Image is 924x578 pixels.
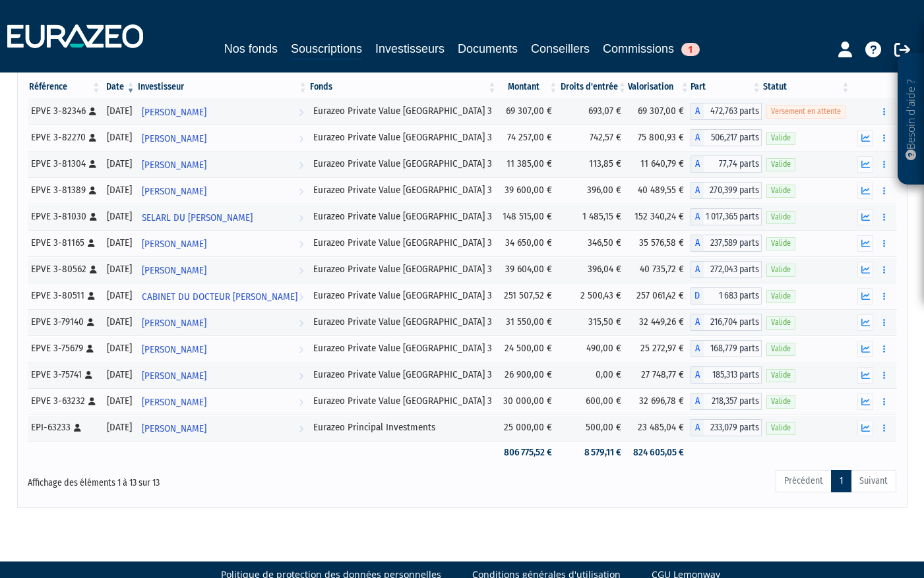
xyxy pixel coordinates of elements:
div: A - Eurazeo Private Value Europe 3 [691,366,762,384]
div: [DATE] [106,394,131,408]
i: Voir l'investisseur [299,100,303,125]
span: [PERSON_NAME] [142,417,206,441]
span: 270,399 parts [704,182,762,199]
td: 35 576,58 € [628,230,691,256]
a: Souscriptions [291,40,362,60]
td: 8 579,11 € [559,441,628,464]
span: 472,763 parts [704,103,762,120]
i: Voir l'investisseur [299,179,303,204]
td: 11 385,00 € [498,151,559,177]
td: 806 775,52 € [498,441,559,464]
span: A [691,366,704,384]
span: [PERSON_NAME] [142,127,206,151]
span: 1 683 parts [704,287,762,304]
td: 396,00 € [559,177,628,204]
span: [PERSON_NAME] [142,100,206,125]
span: Valide [766,237,795,250]
td: 1 485,15 € [559,204,628,230]
div: EPVE 3-81389 [31,183,98,197]
span: [PERSON_NAME] [142,311,206,335]
td: 32 696,78 € [628,388,691,415]
th: Part: activer pour trier la colonne par ordre croissant [691,76,762,98]
td: 693,07 € [559,98,628,125]
span: 168,779 parts [704,340,762,357]
div: [DATE] [106,236,131,250]
td: 11 640,79 € [628,151,691,177]
i: [Français] Personne physique [90,266,97,274]
div: Eurazeo Private Value [GEOGRAPHIC_DATA] 3 [313,104,493,118]
div: EPVE 3-80562 [31,262,98,276]
a: [PERSON_NAME] [137,177,309,204]
div: [DATE] [106,130,131,144]
span: A [691,419,704,436]
th: Valorisation: activer pour trier la colonne par ordre croissant [628,76,691,98]
td: 39 604,00 € [498,256,559,283]
div: A - Eurazeo Private Value Europe 3 [691,182,762,199]
td: 2 500,43 € [559,283,628,309]
div: [DATE] [106,420,131,434]
a: Commissions1 [603,40,700,58]
i: [Français] Personne physique [86,345,94,353]
span: Valide [766,422,795,434]
a: SELARL DU [PERSON_NAME] [137,204,309,230]
span: CABINET DU DOCTEUR [PERSON_NAME] [142,285,297,309]
td: 251 507,52 € [498,283,559,309]
a: [PERSON_NAME] [137,256,309,283]
td: 39 600,00 € [498,177,559,204]
div: Eurazeo Private Value [GEOGRAPHIC_DATA] 3 [313,157,493,171]
a: [PERSON_NAME] [137,151,309,177]
div: EPVE 3-63232 [31,394,98,408]
td: 74 257,00 € [498,125,559,151]
span: Valide [766,343,795,355]
i: Voir l'investisseur [299,232,303,256]
td: 315,50 € [559,309,628,335]
td: 500,00 € [559,415,628,441]
td: 0,00 € [559,362,628,388]
span: Valide [766,132,795,144]
td: 27 748,77 € [628,362,691,388]
div: Eurazeo Private Value [GEOGRAPHIC_DATA] 3 [313,289,493,303]
td: 32 449,26 € [628,309,691,335]
a: [PERSON_NAME] [137,98,309,125]
div: EPVE 3-81165 [31,236,98,250]
span: Valide [766,369,795,382]
a: [PERSON_NAME] [137,388,309,415]
div: Eurazeo Principal Investments [313,420,493,434]
i: [Français] Personne physique [74,424,81,432]
i: Voir l'investisseur [299,153,303,177]
span: 272,043 parts [704,261,762,278]
div: A - Eurazeo Private Value Europe 3 [691,235,762,252]
td: 152 340,24 € [628,204,691,230]
td: 34 650,00 € [498,230,559,256]
div: A - Eurazeo Private Value Europe 3 [691,393,762,410]
div: EPVE 3-82270 [31,130,98,144]
span: A [691,340,704,357]
td: 75 800,93 € [628,125,691,151]
div: [DATE] [106,262,131,276]
i: [Français] Personne physique [90,213,97,221]
a: [PERSON_NAME] [137,230,309,256]
span: 237,589 parts [704,235,762,252]
div: Affichage des éléments 1 à 13 sur 13 [28,469,379,490]
span: [PERSON_NAME] [142,390,206,415]
span: Valide [766,185,795,197]
span: [PERSON_NAME] [142,179,206,204]
span: 218,357 parts [704,393,762,410]
p: Besoin d'aide ? [904,60,919,179]
i: [Français] Personne physique [85,371,92,379]
td: 742,57 € [559,125,628,151]
span: A [691,393,704,410]
i: Voir l'investisseur [299,127,303,151]
td: 113,85 € [559,151,628,177]
div: A - Eurazeo Principal Investments [691,419,762,436]
div: [DATE] [106,315,131,329]
div: A - Eurazeo Private Value Europe 3 [691,314,762,331]
a: Documents [458,40,518,58]
span: A [691,156,704,173]
i: [Français] Personne physique [89,134,96,142]
i: [Français] Personne physique [89,187,96,194]
span: 1 017,365 parts [704,208,762,225]
i: [Français] Personne physique [89,107,96,115]
span: Valide [766,395,795,408]
span: A [691,129,704,146]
